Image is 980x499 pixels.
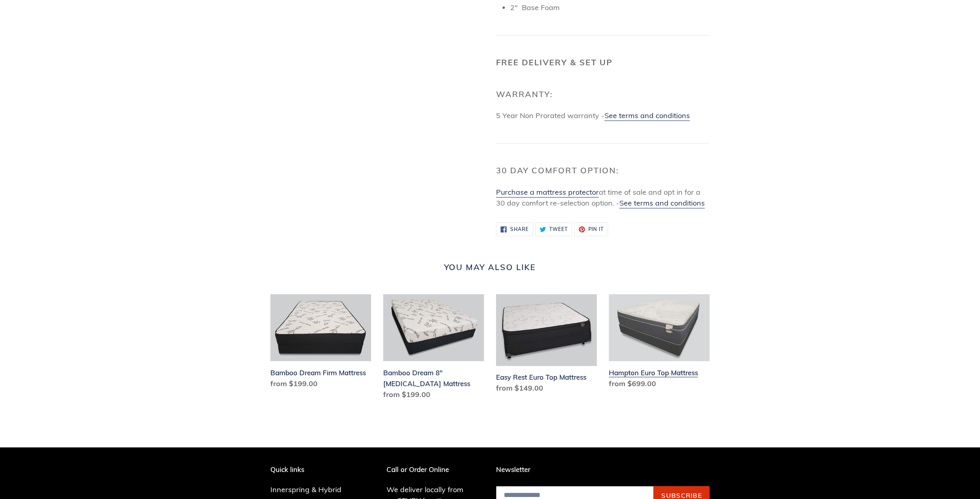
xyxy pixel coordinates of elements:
[510,2,710,13] li: 2" Base Foam
[619,198,705,208] a: See terms and conditions
[270,466,353,474] p: Quick links
[496,57,612,67] strong: Free Delivery & Set Up
[383,294,484,403] a: Bamboo Dream 8" Memory Foam Mattress
[496,294,597,397] a: Easy Rest Euro Top Mattress
[270,294,371,393] a: Bamboo Dream Firm Mattress
[386,466,484,474] p: Call or Order Online
[270,262,710,272] h2: You may also like
[609,294,710,393] a: Hampton Euro Top Mattress
[496,89,710,99] h2: Warranty:
[270,485,341,494] a: Innerspring & Hybrid
[496,110,710,121] p: 5 Year Non Prorated warranty -
[496,187,599,198] a: Purchase a mattress protector
[496,466,710,474] p: Newsletter
[496,166,710,175] h2: 30 Day Comfort Option:
[549,227,568,232] span: Tweet
[510,227,529,232] span: Share
[496,187,710,208] p: at time of sale and opt in for a 30 day comfort re-selection option. -
[604,111,690,121] a: See terms and conditions
[588,227,604,232] span: Pin it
